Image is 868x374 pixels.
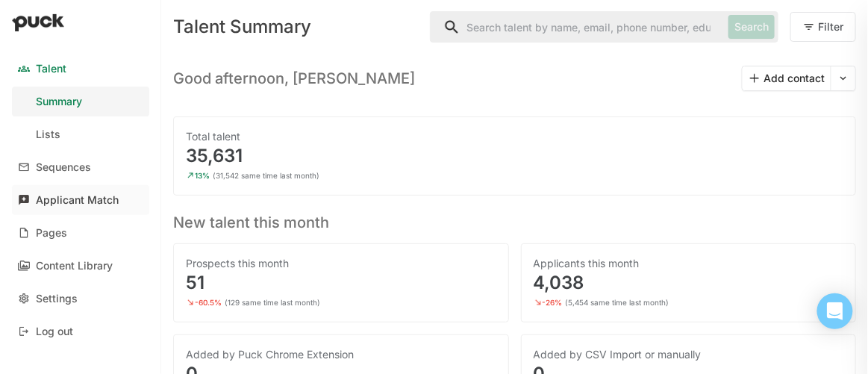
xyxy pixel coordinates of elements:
[566,298,669,307] div: (5,454 same time last month)
[186,256,496,271] div: Prospects this month
[12,119,149,149] a: Lists
[36,194,119,207] div: Applicant Match
[195,171,210,180] div: 13%
[12,54,149,84] a: Talent
[36,63,66,75] div: Talent
[743,66,831,90] button: Add contact
[12,284,149,314] a: Settings
[186,147,843,165] div: 35,631
[12,185,149,215] a: Applicant Match
[534,347,844,362] div: Added by CSV Import or manually
[186,129,843,144] div: Total talent
[36,161,91,174] div: Sequences
[213,171,319,180] div: (31,542 same time last month)
[36,96,82,108] div: Summary
[225,298,320,307] div: (129 same time last month)
[186,274,496,292] div: 51
[195,298,222,307] div: -60.5%
[173,69,415,87] h3: Good afternoon, [PERSON_NAME]
[817,293,853,329] div: Open Intercom Messenger
[173,208,856,231] h3: New talent this month
[534,274,844,292] div: 4,038
[12,251,149,281] a: Content Library
[431,12,722,42] input: Search
[36,227,67,240] div: Pages
[36,325,73,338] div: Log out
[36,128,60,141] div: Lists
[534,256,844,271] div: Applicants this month
[12,87,149,116] a: Summary
[186,347,496,362] div: Added by Puck Chrome Extension
[36,293,78,305] div: Settings
[36,260,113,272] div: Content Library
[12,218,149,248] a: Pages
[543,298,563,307] div: -26%
[790,12,856,42] button: Filter
[173,18,418,36] div: Talent Summary
[12,152,149,182] a: Sequences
